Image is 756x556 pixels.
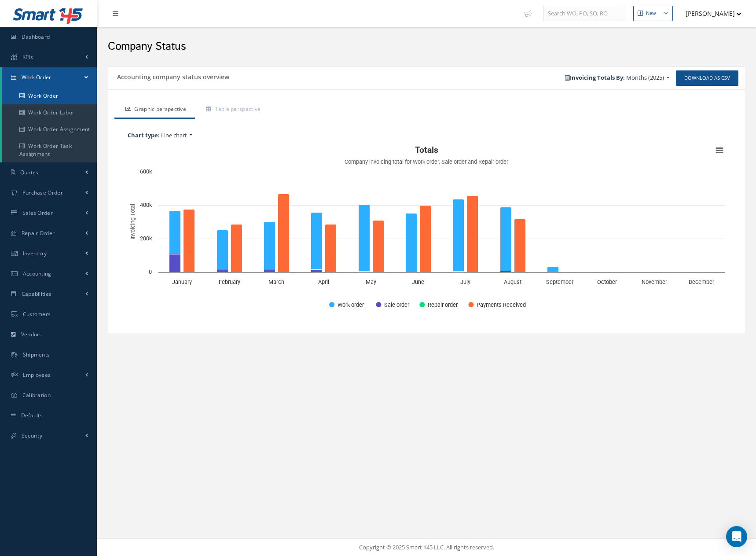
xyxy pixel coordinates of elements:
text: April [318,279,329,285]
path: February, 286,440.89. Payments Received. [231,225,242,272]
path: February, 11,108.13. Sale order. [217,270,228,272]
text: January [172,279,192,285]
path: May, 310,115.54. Payments Received. [373,221,384,272]
g: Payments Received, bar series 4 of 4 with 12 bars. X axis, categories. [183,194,713,272]
path: June, 398,649.12. Payments Received. [420,206,431,272]
path: June, 351,191.03. Work order. [406,214,417,272]
text: February [219,279,240,285]
span: Vendors [21,331,42,338]
span: Repair Order [22,229,55,237]
button: Show Work order [329,301,366,308]
text: Payments Received [477,302,526,308]
path: March, 467,166.17. Payments Received. [278,194,290,272]
a: Invoicing Totals By: Months (2025) [561,71,674,85]
b: Invoicing Totals By: [565,74,625,81]
path: July, 431,252.65. Work order. [453,199,464,272]
span: Quotes [20,169,39,176]
path: August, 316,487.06. Payments Received. [514,219,526,272]
a: Work Order [2,67,97,88]
span: Dashboard [22,33,50,41]
path: April, 342,345.14. Work order. [311,213,323,270]
span: Purchase Order [22,189,63,196]
text: 0 [149,269,152,275]
a: Graphic perspective [114,101,195,119]
text: August [504,279,521,285]
input: Search WO, PO, SO, RO [543,6,626,22]
span: Calibration [22,391,51,399]
path: January, 373,773.05. Payments Received. [183,210,195,272]
text: December [689,279,715,285]
path: August, 381,197.76. Work order. [500,207,512,271]
span: Months (2025) [626,74,664,81]
path: March, 289,322.49. Work order. [264,222,275,270]
text: Totals [415,145,438,155]
span: Security [22,432,42,439]
button: Show Repair order [419,301,459,308]
text: 200k [140,235,152,242]
text: 400k [140,202,152,208]
text: October [597,279,617,285]
a: Table perspective [195,101,269,119]
button: Show Sale order [376,301,410,308]
text: Invoicing Total [129,204,136,240]
div: Totals. Highcharts interactive chart. [123,142,730,318]
button: View chart menu, Totals [713,144,726,157]
g: Work order, bar series 1 of 4 with 12 bars. X axis, categories. [169,199,699,272]
h2: Company Status [108,40,745,53]
button: New [633,6,673,21]
text: July [460,279,470,285]
path: August, 6,400. Sale order. [500,271,512,272]
div: Open Intercom Messenger [726,526,747,547]
a: Work Order Labor [2,104,97,121]
button: [PERSON_NAME] [677,5,741,22]
span: Customers [23,310,51,318]
text: May [366,279,376,285]
text: September [546,279,574,285]
path: January, 259,111.79. Work order. [169,211,181,254]
path: May, 400,630.62. Work order. [359,205,370,272]
div: New [646,10,656,17]
button: Show Payments Received [468,301,524,308]
path: February, 239,253.54. Work order. [217,230,228,270]
text: 600k [140,168,152,175]
span: Sales Order [22,209,53,217]
span: Shipments [23,351,50,358]
text: Company invoicing total for Work order, Sale order and Repair order [345,158,509,165]
span: Inventory [23,250,47,257]
path: July, 457,455.05. Payments Received. [467,196,478,272]
path: April, 285,098.85. Payments Received. [325,225,337,272]
path: January, 107,433.94. Sale order. [169,254,181,272]
span: Defaults [21,412,43,419]
g: Sale order, bar series 2 of 4 with 12 bars. X axis, categories. [169,254,699,272]
text: June [412,279,424,285]
div: Copyright © 2025 Smart 145 LLC. All rights reserved. [106,543,747,552]
a: Work Order [2,88,97,104]
b: Chart type: [128,131,160,139]
path: September, 31,700. Work order. [547,267,559,272]
a: Work Order Assignment [2,121,97,138]
text: March [268,279,284,285]
a: Chart type: Line chart [123,129,730,142]
span: KPIs [22,53,33,61]
h5: Accounting company status overview [114,70,229,81]
svg: Interactive chart [123,142,730,318]
path: May, 2,947.71. Sale order. [359,272,370,272]
span: Work Order [22,74,51,81]
text: November [642,279,668,285]
path: March, 11,203.05. Sale order. [264,270,275,272]
path: April, 14,491.17. Sale order. [311,270,323,272]
path: July, 4,125. Sale order. [453,272,464,272]
span: Capabilities [22,290,52,298]
a: Work Order Task Assignment [2,138,97,162]
span: Employees [23,371,51,379]
a: Download as CSV [676,70,738,86]
span: Line chart [161,131,187,139]
span: Accounting [23,270,51,277]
